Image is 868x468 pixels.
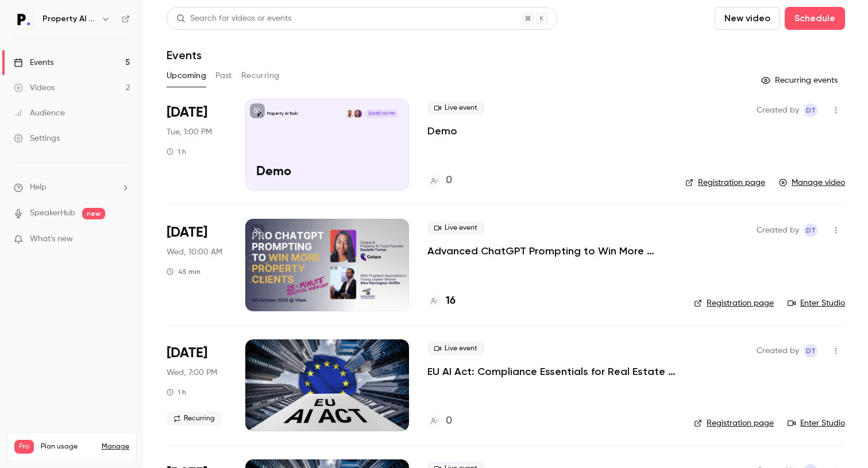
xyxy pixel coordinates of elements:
[427,244,676,258] a: Advanced ChatGPT Prompting to Win More Clients
[215,67,232,85] button: Past
[427,293,456,309] a: 16
[427,365,676,378] a: EU AI Act: Compliance Essentials for Real Estate & Construction
[102,442,129,451] a: Manage
[14,10,33,28] img: Property AI Tools
[167,223,207,242] span: [DATE]
[757,344,799,358] span: Created by
[167,412,222,426] span: Recurring
[14,107,65,119] div: Audience
[757,103,799,117] span: Created by
[14,57,53,68] div: Events
[715,7,780,30] button: New video
[30,207,75,219] a: SpeakerHub
[427,221,484,235] span: Live event
[167,48,202,62] h1: Events
[788,297,845,309] a: Enter Studio
[14,440,34,454] span: Pro
[806,223,816,237] span: DT
[446,293,456,309] h4: 16
[167,126,212,138] span: Tue, 1:00 PM
[176,13,291,25] div: Search for videos or events
[694,417,774,429] a: Registration page
[365,110,398,118] span: [DATE] 1:00 PM
[427,173,452,188] a: 0
[82,208,105,219] span: new
[245,99,409,191] a: DemoProperty AI ToolsDanielle TurnerAlex Harrington-Griffin[DATE] 1:00 PMDemo
[14,133,60,144] div: Settings
[267,111,298,117] p: Property AI Tools
[14,181,130,194] li: help-dropdown-opener
[785,7,845,30] button: Schedule
[427,342,484,355] span: Live event
[167,267,200,276] div: 45 min
[241,67,280,85] button: Recurring
[757,223,799,237] span: Created by
[167,67,206,85] button: Upcoming
[446,413,452,429] h4: 0
[427,124,457,138] a: Demo
[806,344,816,358] span: DT
[167,147,186,156] div: 1 h
[41,442,95,451] span: Plan usage
[14,82,55,94] div: Videos
[167,367,217,378] span: Wed, 7:00 PM
[167,219,227,311] div: Oct 8 Wed, 10:00 AM (Europe/London)
[30,233,73,245] span: What's new
[43,13,97,25] h6: Property AI Tools
[788,417,845,429] a: Enter Studio
[167,103,207,122] span: [DATE]
[427,101,484,115] span: Live event
[427,413,452,429] a: 0
[685,177,765,188] a: Registration page
[167,246,222,258] span: Wed, 10:00 AM
[804,103,817,117] span: Danielle Turner
[779,177,845,188] a: Manage video
[806,103,816,117] span: DT
[167,99,227,191] div: Oct 7 Tue, 1:00 PM (Europe/London)
[694,297,774,309] a: Registration page
[167,339,227,431] div: Oct 8 Wed, 7:00 PM (Europe/London)
[446,173,452,188] h4: 0
[116,234,130,245] iframe: Noticeable Trigger
[354,110,362,118] img: Danielle Turner
[804,344,817,358] span: Danielle Turner
[30,181,47,194] span: Help
[345,110,353,118] img: Alex Harrington-Griffin
[256,165,398,180] p: Demo
[167,388,186,397] div: 1 h
[167,344,207,362] span: [DATE]
[756,71,845,90] button: Recurring events
[804,223,817,237] span: Danielle Turner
